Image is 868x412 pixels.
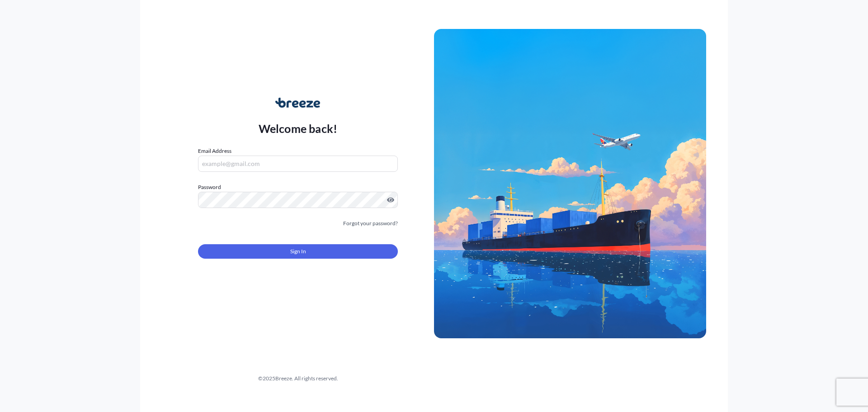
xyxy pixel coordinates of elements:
a: Forgot your password? [343,219,398,228]
label: Password [198,183,398,192]
input: example@gmail.com [198,156,398,172]
span: Sign In [290,247,306,256]
div: © 2025 Breeze. All rights reserved. [162,374,434,383]
img: Ship illustration [434,29,706,338]
label: Email Address [198,147,231,156]
button: Show password [387,196,394,204]
p: Welcome back! [259,121,338,136]
button: Sign In [198,244,398,259]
